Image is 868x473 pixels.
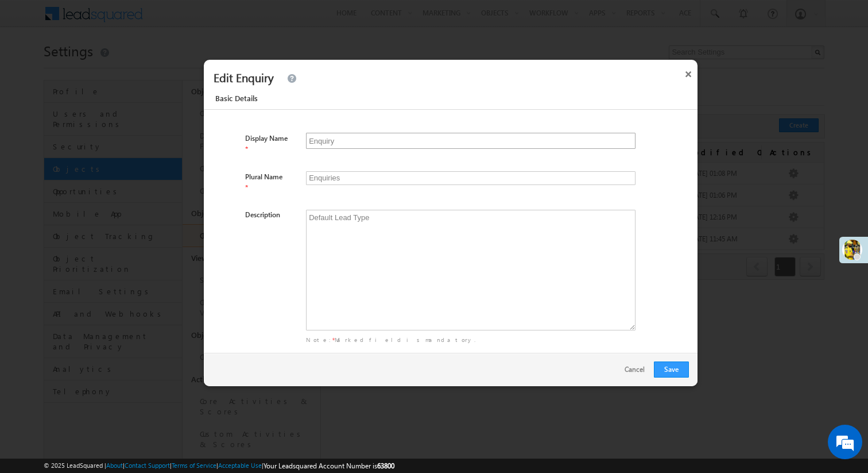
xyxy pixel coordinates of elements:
[306,171,635,185] input: Enter plural name here
[172,462,216,469] a: Terms of Service
[215,93,258,103] div: Basic Details
[245,172,282,181] label: Plural Name
[377,462,394,470] span: 63800
[44,460,394,471] span: © 2025 LeadSquared | | | | |
[306,210,635,330] textarea: Default Lead Type
[245,210,293,220] label: Description
[306,336,666,344] p: Note: Marked field is mandatory.
[625,362,654,375] a: Cancel
[306,133,635,149] input: Enter name here
[218,462,262,469] a: Acceptable Use
[106,462,123,469] a: About
[263,462,394,470] span: Your Leadsquared Account Number is
[245,134,288,143] label: Display Name
[679,60,697,84] button: ×
[654,362,689,378] button: Save
[204,60,274,85] p: Edit Enquiry
[125,462,170,469] a: Contact Support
